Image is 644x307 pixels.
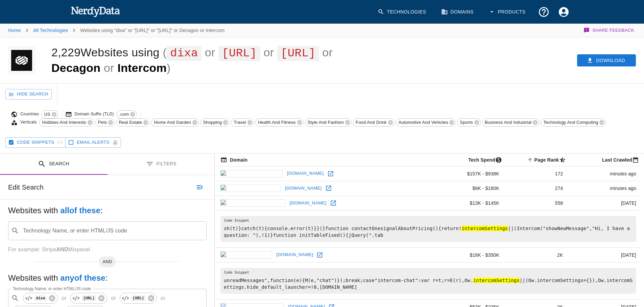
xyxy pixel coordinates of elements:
[319,46,333,59] span: or
[484,2,531,22] button: Products
[220,199,285,207] img: onesignal.com icon
[34,295,47,301] code: dixa
[116,118,150,127] div: Real Estate
[275,250,315,260] a: [DOMAIN_NAME]
[569,248,642,262] td: [DATE]
[260,46,277,59] span: or
[396,119,451,126] span: Automotive And Vehicles
[116,110,137,118] div: .com
[8,246,207,254] p: For example: Stripe Mixpanel
[396,118,456,127] div: Automotive And Vehicles
[70,293,108,304] div: [URL]
[51,46,333,75] h1: 2,229 Websites using
[256,119,298,126] span: Health And Fitness
[20,119,39,126] span: Verticals
[220,251,272,259] img: glitch.com icon
[505,181,569,196] td: 274
[120,293,157,304] div: [URL]
[457,119,475,126] span: Sports
[554,2,574,22] button: Account Settings
[437,2,479,22] a: Domains
[5,137,66,148] button: Hide Code Snippets
[220,156,247,164] span: The registered domain name (i.e. "nerdydata.com").
[20,111,41,118] span: Countries
[473,278,520,283] hl: intercomSettings
[11,47,32,74] img: "dixa" or "fin.ai" or "sierra.ai" or Decagon or Intercom logo
[593,156,642,164] span: Most recent date this website was successfully crawled
[8,24,224,37] nav: breadcrumb
[60,206,100,215] b: all of these
[77,139,109,146] span: Get email alerts with newly found website results. Click to enable.
[8,273,207,283] h5: Websites with :
[33,28,68,33] a: All Technologies
[437,196,505,211] td: $13K - $145K
[167,61,171,74] span: )
[534,2,554,22] button: Support and Documentation
[201,46,218,59] span: or
[541,119,600,126] span: Technology And Computing
[437,166,505,181] td: $157K - $938K
[17,139,54,146] span: Hide Code Snippets
[457,118,480,127] div: Sports
[482,118,540,127] div: Business And Industrial
[65,137,121,148] button: Get email alerts with newly found website results. Click to enable.
[277,46,319,61] span: [URL]
[505,196,569,211] td: 558
[231,119,248,126] span: Travel
[108,294,119,302] p: or
[8,28,21,33] a: Home
[610,259,636,285] iframe: Drift Widget Chat Controller
[131,295,146,301] code: [URL]
[577,54,636,67] button: Download
[59,294,69,302] p: or
[285,168,326,179] a: [DOMAIN_NAME]
[163,46,167,59] span: (
[200,119,224,126] span: Shopping
[288,198,328,208] a: [DOMAIN_NAME]
[13,286,91,291] label: Technology Name, or enter HTML/JS code
[353,118,395,127] div: Food And Drink
[60,273,105,282] b: any of these
[117,61,167,74] span: Intercom
[151,118,199,127] div: Home And Garden
[305,119,346,126] span: Style And Fashion
[220,268,636,294] pre: unreadMessages",function(e){M(e,"chat")});break;case"intercom-chat":var r=t;r=E(r),Ow. ||(Ow.inte...
[158,294,168,302] p: or
[526,156,569,164] span: A page popularity ranking based on a domain's backlinks. Smaller numbers signal more popular doma...
[80,27,224,34] p: Websites using "dixa" or "[URL]" or "[URL]" or Decagon or Intercom
[151,119,193,126] span: Home And Garden
[505,166,569,181] td: 172
[353,119,389,126] span: Food And Drink
[324,183,334,193] a: Open calendly.com in new window
[96,119,110,126] span: Pets
[461,226,508,231] hl: intercomSettings
[569,181,642,196] td: minutes ago
[283,183,324,194] a: [DOMAIN_NAME]
[117,111,131,118] span: .com
[56,247,68,252] b: AND
[95,118,115,127] div: Pets
[328,198,338,208] a: Open onesignal.com in new window
[42,111,52,118] span: US
[100,61,117,74] span: or
[99,258,116,265] span: AND
[305,118,352,127] div: Style And Fashion
[75,111,117,118] span: Domain Suffix (TLD)
[167,46,201,61] span: dixa
[220,216,636,242] pre: sh(t)}catch(t){console.error(t)}})}function contactOnesignalAboutPricing(){return! ||(Intercom("s...
[315,250,325,260] a: Open glitch.com in new window
[82,295,96,301] code: [URL]
[437,181,505,196] td: $6K - $180K
[200,118,230,127] div: Shopping
[505,248,569,262] td: 2K
[108,153,215,175] button: Filters
[220,170,283,177] img: cbsnews.com icon
[482,119,534,126] span: Business And Industrial
[71,5,120,18] img: NerdyData.com
[116,119,144,126] span: Real Estate
[437,248,505,262] td: $16K - $350K
[582,24,636,37] button: Share Feedback
[326,169,336,179] a: Open cbsnews.com in new window
[8,182,44,193] h6: Edit Search
[541,118,606,127] div: Technology And Computing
